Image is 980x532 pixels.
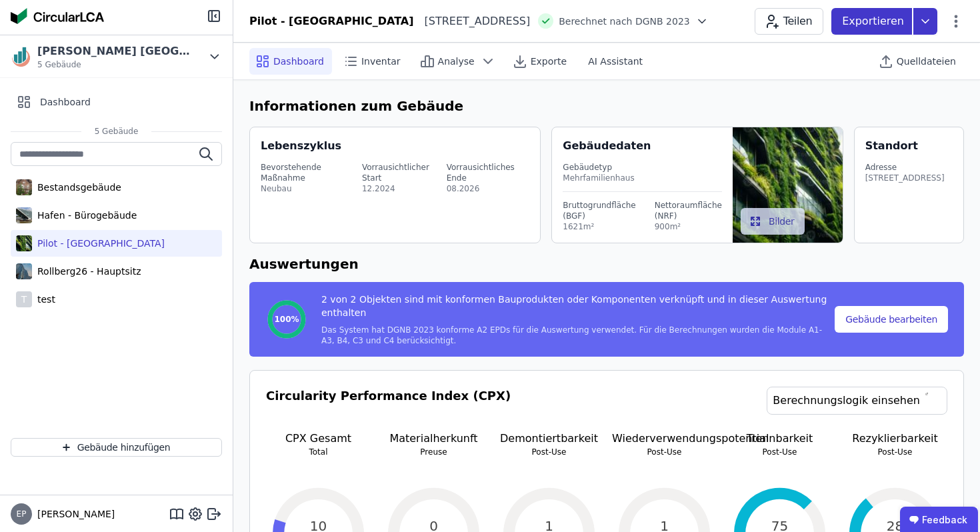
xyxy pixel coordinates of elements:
div: 12.2024 [362,183,444,194]
p: Post-Use [497,447,601,457]
div: 2 von 2 Objekten sind mit konformen Bauprodukten oder Komponenten verknüpft und in dieser Auswert... [321,293,832,325]
div: T [16,291,32,307]
div: Standort [865,138,918,154]
div: Vorrausichtlicher Start [362,162,444,183]
span: Berechnet nach DGNB 2023 [559,15,690,28]
p: Post-Use [612,447,717,457]
div: Mehrfamilienhaus [563,173,722,183]
span: 5 Gebäude [37,59,191,70]
div: Hafen - Bürogebäude [32,209,137,222]
span: Exporte [531,55,567,68]
p: Demontiertbarkeit [497,431,601,447]
div: Gebäudetyp [563,162,722,173]
img: Hafen - Bürogebäude [16,205,32,226]
div: Bestandsgebäude [32,181,121,194]
span: Dashboard [273,55,324,68]
div: Lebenszyklus [261,138,341,154]
p: Preuse [381,447,486,457]
img: Pilot - Green Building [16,233,32,254]
button: Gebäude hinzufügen [11,438,222,457]
div: [PERSON_NAME] [GEOGRAPHIC_DATA] [37,43,191,59]
p: Materialherkunft [381,431,486,447]
div: Pilot - [GEOGRAPHIC_DATA] [32,237,165,250]
span: 100% [274,314,299,325]
p: Post-Use [727,447,832,457]
button: Gebäude bearbeiten [835,306,948,333]
p: Post-Use [843,447,947,457]
span: EP [17,510,27,518]
div: Gebäudedaten [563,138,733,154]
div: Bevorstehende Maßnahme [261,162,359,183]
span: Analyse [438,55,475,68]
img: Bestandsgebäude [16,177,32,198]
div: Neubau [261,183,359,194]
div: Das System hat DGNB 2023 konforme A2 EPDs für die Auswertung verwendet. Für die Berechnungen wurd... [321,325,832,346]
img: Concular [11,8,104,24]
span: Quelldateien [897,55,956,68]
p: CPX Gesamt [266,431,371,447]
p: Trennbarkeit [727,431,832,447]
span: [PERSON_NAME] [32,507,115,521]
div: Adresse [865,162,945,173]
div: Nettoraumfläche (NRF) [655,200,722,221]
div: 08.2026 [447,183,530,194]
p: Wiederverwendungspotential [612,431,717,447]
div: Bruttogrundfläche (BGF) [563,200,635,221]
span: AI Assistant [588,55,643,68]
div: [STREET_ADDRESS] [414,13,531,29]
h6: Auswertungen [249,254,964,274]
h6: Informationen zum Gebäude [249,96,964,116]
div: test [32,293,55,306]
button: Bilder [741,208,805,235]
span: Inventar [361,55,401,68]
div: Pilot - [GEOGRAPHIC_DATA] [249,13,414,29]
span: 5 Gebäude [81,126,152,137]
p: Total [266,447,371,457]
span: Dashboard [40,95,91,109]
div: 900m² [655,221,722,232]
img: Kreis AG Germany [11,46,32,67]
div: [STREET_ADDRESS] [865,173,945,183]
img: Rollberg26 - Hauptsitz [16,261,32,282]
a: Berechnungslogik einsehen [767,387,947,415]
div: 1621m² [563,221,635,232]
button: Teilen [755,8,823,35]
p: Rezyklierbarkeit [843,431,947,447]
div: Vorrausichtliches Ende [447,162,530,183]
div: Rollberg26 - Hauptsitz [32,265,141,278]
h3: Circularity Performance Index (CPX) [266,387,511,431]
p: Exportieren [842,13,907,29]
